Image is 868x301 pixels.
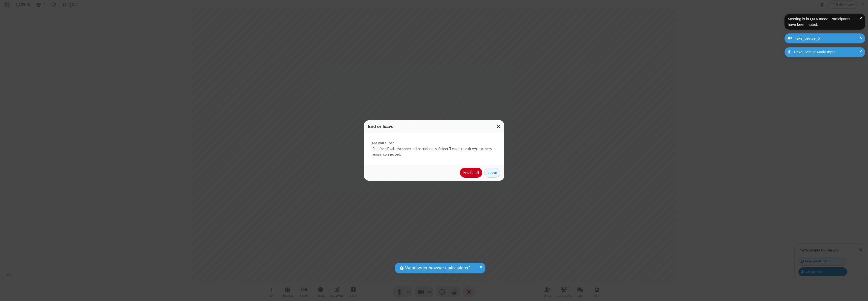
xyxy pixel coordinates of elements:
[368,124,500,129] h3: End or leave
[460,168,482,178] button: End for all
[372,140,497,146] strong: Are you sure?
[405,265,470,271] span: Want better browser notifications?
[794,36,861,41] div: fake_device_0
[494,120,504,133] button: Close modal
[364,133,504,165] div: 'End for all' will disconnect all participants. Select 'Leave' to exit while others remain connec...
[792,49,861,55] div: Fake Default Audio Input
[788,16,859,28] div: Meeting is in Q&A mode: Participants have been muted.
[484,168,500,178] button: Leave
